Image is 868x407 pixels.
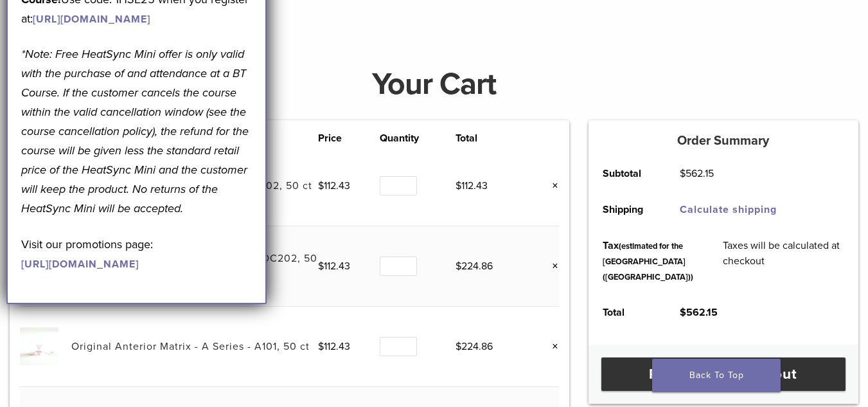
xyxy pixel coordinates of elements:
h5: Order Summary [589,133,858,149]
span: $ [680,306,686,319]
span: $ [318,340,324,353]
bdi: 112.43 [318,260,350,273]
a: [URL][DOMAIN_NAME] [33,13,150,26]
th: Shipping [589,192,666,228]
bdi: 112.43 [456,179,488,192]
a: Calculate shipping [680,203,777,216]
span: $ [456,260,461,273]
bdi: 112.43 [318,179,350,192]
bdi: 112.43 [318,340,350,353]
bdi: 562.15 [680,167,714,180]
span: $ [318,260,324,273]
th: Tax [589,228,708,294]
img: Original Anterior Matrix - A Series - A101, 50 ct [20,327,58,365]
a: Remove this item [542,177,559,194]
p: Visit our promotions page: [21,235,252,273]
th: Subtotal [589,156,666,192]
a: Proceed to checkout [601,357,846,391]
a: Remove this item [542,338,559,355]
bdi: 562.15 [680,306,718,319]
em: *Note: Free HeatSync Mini offer is only valid with the purchase of and attendance at a BT Course.... [21,47,249,215]
a: Remove this item [542,258,559,275]
th: Quantity [380,131,455,146]
span: $ [680,167,686,180]
a: Original Anterior Matrix - A Series - A101, 50 ct [71,340,310,353]
a: Back To Top [652,359,781,392]
bdi: 224.86 [456,340,493,353]
td: Taxes will be calculated at checkout [708,228,858,294]
th: Total [456,131,527,146]
a: [URL][DOMAIN_NAME] [21,258,139,271]
bdi: 224.86 [456,260,493,273]
span: $ [456,340,461,353]
small: (estimated for the [GEOGRAPHIC_DATA] ([GEOGRAPHIC_DATA])) [603,241,693,282]
th: Total [589,294,666,330]
span: $ [318,179,324,192]
th: Price [318,131,380,146]
span: $ [456,179,461,192]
